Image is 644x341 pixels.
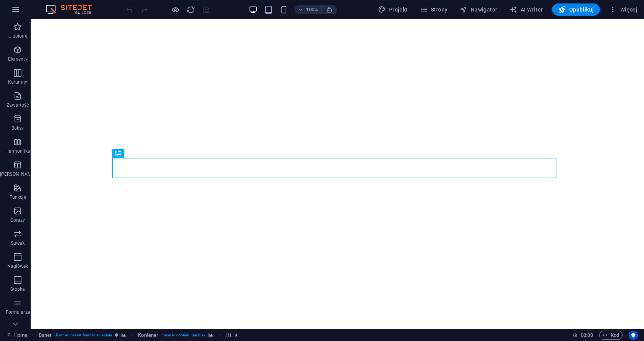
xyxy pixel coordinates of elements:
h6: Czas sesji [573,331,593,340]
span: : [586,332,587,338]
p: Nagłówek [7,263,28,269]
button: Usercentrics [629,331,638,340]
p: Suwak [11,240,25,246]
span: Kliknij, aby zaznaczyć. Kliknij dwukrotnie, aby edytować [39,331,52,340]
i: Element zawiera animację [235,333,238,337]
i: Po zmianie rozmiaru automatycznie dostosowuje poziom powiększenia do wybranego urządzenia. [326,6,333,13]
span: 00 00 [581,331,593,340]
i: Przeładuj stronę [186,5,195,14]
button: Projekt [375,3,411,16]
i: Ten element jest konfigurowalnym ustawieniem wstępnym [115,333,118,337]
button: reload [186,5,195,14]
p: Ulubione [8,33,27,39]
span: Nawigator [460,6,497,13]
span: AI Writer [509,6,543,13]
div: Projekt (Ctrl+Alt+Y) [375,3,411,16]
i: Ten element zawiera tło [209,333,213,337]
i: Ten element zawiera tło [122,333,126,337]
button: Nawigator [457,3,500,16]
span: . banner-content .parallax [161,331,205,340]
button: AI Writer [506,3,546,16]
button: Opublikuj [552,3,600,16]
a: Kliknij, aby anulować zaznaczenie. Kliknij dwukrotnie, aby otworzyć Strony [6,331,27,340]
p: Stopka [10,286,25,292]
button: Więcej [606,3,641,16]
span: Opublikuj [558,6,594,13]
button: Strony [417,3,451,16]
span: . banner .preset-banner-v3-estate [55,331,112,340]
img: Editor Logo [44,5,102,14]
span: Kliknij, aby zaznaczyć. Kliknij dwukrotnie, aby edytować [138,331,158,340]
span: Kliknij, aby zaznaczyć. Kliknij dwukrotnie, aby edytować [225,331,232,340]
p: Zawartość [7,102,29,108]
h6: 100% [306,5,318,14]
p: Elementy [8,56,28,62]
p: Kolumny [8,79,27,85]
button: Kliknij tutaj, aby wyjść z trybu podglądu i kontynuować edycję [171,5,180,14]
p: Formularze [6,309,30,315]
span: Projekt [378,6,407,13]
p: Funkcje [10,194,26,200]
p: Obrazy [10,217,25,223]
p: Harmonijka [5,148,30,154]
span: Więcej [609,6,637,13]
span: Kod [603,331,619,340]
button: Kod [599,331,623,340]
p: Boksy [11,125,24,131]
button: 100% [294,5,322,14]
span: Strony [420,6,448,13]
nav: breadcrumb [39,331,238,340]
